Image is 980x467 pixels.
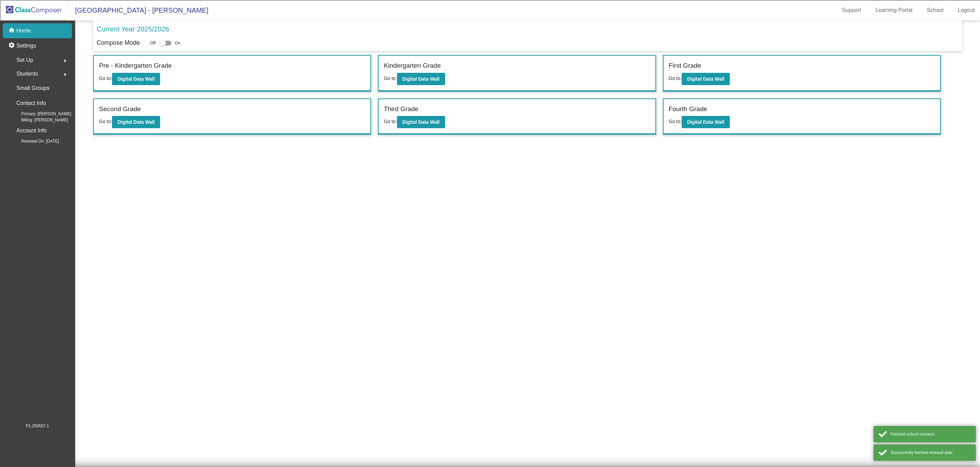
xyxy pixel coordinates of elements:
span: Go to: [384,76,397,81]
b: Digital Data Wall [402,119,440,125]
span: Billing: [PERSON_NAME] [10,117,68,123]
div: Fetched school contacts [891,431,971,437]
span: Renewal On: [DATE] [10,138,59,144]
p: Compose Mode [97,38,140,48]
label: Third Grade [384,104,418,114]
b: Digital Data Wall [117,119,155,125]
p: Small Groups [16,83,49,93]
button: Digital Data Wall [397,116,445,128]
span: Primary: [PERSON_NAME] [10,111,71,117]
span: Go to: [384,119,397,124]
mat-icon: arrow_right [61,70,69,79]
b: Digital Data Wall [117,76,155,82]
div: Successfully fetched renewal date [891,450,971,456]
span: Go to: [99,119,112,124]
label: Fourth Grade [669,104,707,114]
b: Digital Data Wall [687,76,724,82]
b: Digital Data Wall [402,76,440,82]
p: Settings [16,42,36,50]
p: Contact Info [16,98,46,108]
span: Set Up [16,55,33,65]
span: Off [150,40,156,46]
b: Digital Data Wall [687,119,724,125]
button: Digital Data Wall [112,73,160,85]
span: Go to: [669,76,682,81]
button: Digital Data Wall [682,116,730,128]
button: Digital Data Wall [682,73,730,85]
label: First Grade [669,61,701,71]
span: Go to: [99,76,112,81]
label: Kindergarten Grade [384,61,441,71]
p: Home [16,27,31,35]
span: Go to: [669,119,682,124]
mat-icon: home [8,27,16,35]
span: On [175,40,180,46]
button: Digital Data Wall [112,116,160,128]
button: Digital Data Wall [397,73,445,85]
label: Second Grade [99,104,141,114]
span: Students [16,69,38,79]
mat-icon: arrow_right [61,57,69,65]
label: Pre - Kindergarten Grade [99,61,172,71]
p: Current Year 2025/2026 [97,24,169,34]
mat-icon: settings [8,42,16,50]
p: Account Info [16,126,47,135]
